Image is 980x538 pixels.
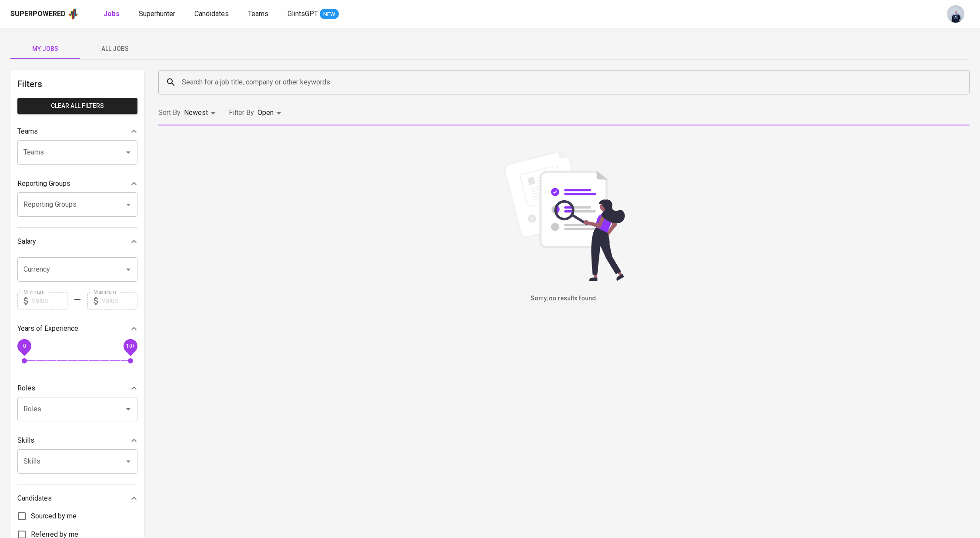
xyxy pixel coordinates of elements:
[184,105,218,121] div: Newest
[17,380,137,397] div: Roles
[158,108,181,118] p: Sort By
[17,175,137,192] div: Reporting Groups
[31,511,77,521] span: Sourced by me
[10,9,66,19] div: Superpowered
[17,98,137,114] button: Clear All filters
[23,343,26,349] span: 0
[17,490,137,507] div: Candidates
[17,320,137,337] div: Years of Experience
[67,7,79,20] img: app logo
[17,126,38,137] p: Teams
[17,77,137,91] h6: Filters
[122,146,134,158] button: Open
[139,9,177,20] a: Superhunter
[17,493,52,504] p: Candidates
[258,105,284,121] div: Open
[17,178,70,189] p: Reporting Groups
[17,323,78,334] p: Years of Experience
[17,236,36,247] p: Salary
[194,9,231,20] a: Candidates
[288,10,318,18] span: GlintsGPT
[122,455,134,467] button: Open
[194,10,229,18] span: Candidates
[17,435,34,446] p: Skills
[158,294,970,303] h6: Sorry, no results found.
[16,44,75,54] span: My Jobs
[17,383,35,393] p: Roles
[17,123,137,140] div: Teams
[248,9,270,20] a: Teams
[229,108,254,118] p: Filter By
[17,233,137,250] div: Salary
[31,292,67,309] input: Value
[104,10,120,18] b: Jobs
[947,5,964,23] img: annisa@glints.com
[17,432,137,449] div: Skills
[122,263,134,276] button: Open
[184,108,208,118] p: Newest
[104,9,121,20] a: Jobs
[139,10,175,18] span: Superhunter
[85,44,144,54] span: All Jobs
[101,292,137,309] input: Value
[122,198,134,211] button: Open
[499,151,629,281] img: file_searching.svg
[288,9,339,20] a: GlintsGPT NEW
[24,101,130,111] span: Clear All filters
[126,343,135,349] span: 10+
[122,403,134,415] button: Open
[258,108,274,117] span: Open
[10,7,79,20] a: Superpoweredapp logo
[320,10,339,19] span: NEW
[248,10,268,18] span: Teams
